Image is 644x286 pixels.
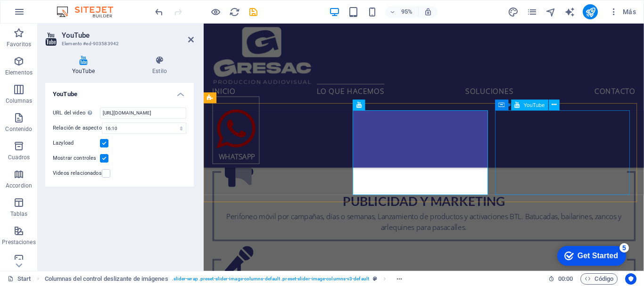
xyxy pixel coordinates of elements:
h2: YouTube [62,31,194,40]
p: Accordion [6,182,32,189]
p: Prestaciones [2,238,35,246]
p: Elementos [5,69,33,76]
button: pages [526,6,537,17]
p: Columnas [6,97,33,105]
span: : [565,275,566,282]
span: 00 00 [558,273,573,285]
h6: 95% [399,6,414,17]
button: save [248,6,259,17]
button: design [507,6,519,17]
p: Cuadros [8,154,30,161]
button: Código [580,273,618,285]
a: Haz clic para cancelar la selección y doble clic para abrir páginas [8,273,31,285]
button: 95% [385,6,419,17]
h3: Elemento #ed-903583942 [62,40,175,48]
div: Get Started [28,10,68,19]
label: URL del video [53,107,100,119]
label: Mostrar controles [53,153,100,164]
button: navigator [545,6,556,17]
h4: YouTube [45,83,194,100]
i: Este elemento es un preajuste personalizable [373,276,377,281]
i: Guardar (Ctrl+S) [248,7,259,17]
span: Haz clic para seleccionar y doble clic para editar [45,273,168,285]
span: Más [609,7,636,16]
i: Diseño (Ctrl+Alt+Y) [508,7,519,17]
i: Páginas (Ctrl+Alt+S) [527,7,537,17]
h6: Tiempo de la sesión [548,273,573,285]
p: Contenido [5,125,32,133]
nav: breadcrumb [45,273,407,285]
span: Código [585,273,613,285]
button: undo [153,6,165,17]
i: Volver a cargar página [229,7,240,17]
div: Get Started 5 items remaining, 0% complete [8,5,76,25]
button: reload [229,6,240,17]
label: Lazyload [53,138,100,149]
p: Tablas [10,210,28,218]
span: YouTube [524,103,545,108]
h4: Estilo [125,56,194,75]
button: Usercentrics [625,273,636,285]
button: Haz clic para salir del modo de previsualización y seguir editando [210,6,221,17]
button: publish [583,4,598,19]
i: Navegador [545,7,556,17]
img: Editor Logo [54,6,125,17]
i: Deshacer: Cambiar video (Ctrl+Z) [154,7,165,17]
label: Videos relacionados [53,168,102,179]
h4: YouTube [45,56,125,75]
button: Más [605,4,640,19]
p: Favoritos [7,41,31,48]
i: Publicar [585,7,596,17]
div: 5 [70,2,79,11]
i: AI Writer [564,7,575,17]
span: . slider-wrap .preset-slider-image-columns-default .preset-slider-image-columns-v3-default [172,273,369,285]
button: text_generator [564,6,575,17]
i: Al redimensionar, ajustar el nivel de zoom automáticamente para ajustarse al dispositivo elegido. [424,8,432,16]
label: Relación de aspecto [53,123,102,134]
